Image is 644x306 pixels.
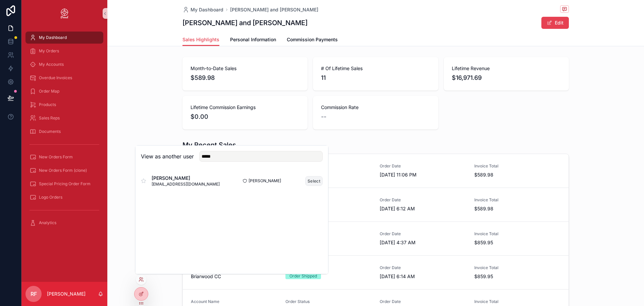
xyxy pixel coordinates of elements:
[39,154,73,160] span: New Orders Form
[380,171,466,178] span: [DATE] 11:06 PM
[39,62,64,67] span: My Accounts
[25,191,103,203] a: Logo Orders
[191,104,300,111] span: Lifetime Commission Earnings
[25,45,103,57] a: My Orders
[474,171,561,178] span: $589.98
[141,152,194,160] h2: View as another user
[285,231,372,237] span: Order Status
[25,58,103,70] a: My Accounts
[474,231,561,237] span: Invoice Total
[182,34,219,46] a: Sales Highlights
[380,265,466,270] span: Order Date
[474,265,561,270] span: Invoice Total
[25,178,103,190] a: Special Pricing Order Form
[25,32,103,44] a: My Dashboard
[287,34,338,47] a: Commission Payments
[39,181,91,187] span: Special Pricing Order Form
[25,151,103,163] a: New Orders Form
[380,231,466,237] span: Order Date
[380,197,466,203] span: Order Date
[249,178,281,184] span: [PERSON_NAME]
[380,239,466,246] span: [DATE] 4:37 AM
[152,175,220,182] span: [PERSON_NAME]
[380,163,466,169] span: Order Date
[191,273,221,280] span: Briarwood CC
[285,163,372,169] span: Order Status
[39,129,61,134] span: Documents
[39,89,59,94] span: Order Map
[39,48,59,54] span: My Orders
[25,125,103,138] a: Documents
[452,73,561,83] span: $16,971.69
[25,217,103,229] a: Analytics
[25,164,103,176] a: New Orders Form (clone)
[474,239,561,246] span: $859.95
[191,112,300,121] span: $0.00
[289,273,317,279] div: Order Shipped
[287,36,338,43] span: Commission Payments
[452,65,561,72] span: Lifetime Revenue
[321,104,430,111] span: Commission Rate
[25,99,103,111] a: Products
[191,6,223,13] span: My Dashboard
[47,291,86,297] p: [PERSON_NAME]
[182,140,236,150] h1: My Recent Sales
[541,17,569,29] button: Edit
[380,205,466,212] span: [DATE] 6:12 AM
[39,168,87,173] span: New Orders Form (clone)
[39,35,67,40] span: My Dashboard
[39,220,56,225] span: Analytics
[230,6,318,13] a: [PERSON_NAME] and [PERSON_NAME]
[474,163,561,169] span: Invoice Total
[230,34,276,47] a: Personal Information
[25,85,103,97] a: Order Map
[59,8,70,19] img: App logo
[191,73,300,83] span: $589.98
[21,27,107,238] div: scrollable content
[285,299,372,304] span: Order Status
[230,36,276,43] span: Personal Information
[474,205,561,212] span: $589.98
[39,102,56,107] span: Products
[39,75,72,81] span: Overdue Invoices
[321,73,430,83] span: 11
[305,176,323,186] button: Select
[25,112,103,124] a: Sales Reps
[182,18,308,28] h1: [PERSON_NAME] and [PERSON_NAME]
[25,72,103,84] a: Overdue Invoices
[321,112,326,121] span: --
[31,290,37,298] span: RF
[285,265,372,270] span: Order Status
[191,299,277,304] span: Account Name
[182,6,223,13] a: My Dashboard
[321,65,430,72] span: # Of Lifetime Sales
[191,65,300,72] span: Month-to-Date Sales
[474,299,561,304] span: Invoice Total
[39,195,62,200] span: Logo Orders
[285,197,372,203] span: Order Status
[182,36,219,43] span: Sales Highlights
[380,299,466,304] span: Order Date
[474,273,561,280] span: $859.95
[39,115,60,121] span: Sales Reps
[474,197,561,203] span: Invoice Total
[380,273,466,280] span: [DATE] 6:14 AM
[152,182,220,187] span: [EMAIL_ADDRESS][DOMAIN_NAME]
